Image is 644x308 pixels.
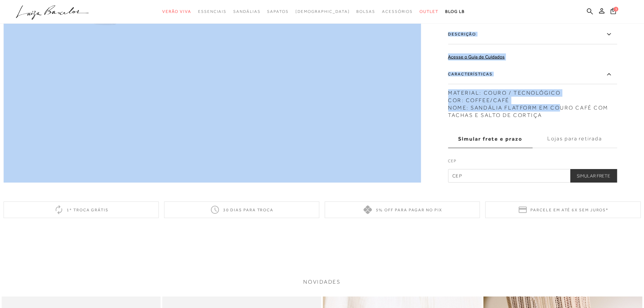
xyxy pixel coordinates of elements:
[164,202,319,218] div: 30 dias para troca
[382,5,413,18] a: noSubCategoriesText
[448,25,617,44] label: Descrição
[162,5,191,18] a: noSubCategoriesText
[295,9,350,14] span: [DEMOGRAPHIC_DATA]
[445,5,465,18] a: BLOG LB
[609,7,618,17] button: 1
[267,5,288,18] a: noSubCategoriesText
[3,202,159,218] div: 1ª troca grátis
[532,130,617,148] label: Lojas para retirada
[485,202,641,218] div: Parcele em até 6x sem juros*
[448,158,617,167] label: CEP
[448,65,617,84] label: Características
[162,9,191,14] span: Verão Viva
[420,5,438,18] a: noSubCategoriesText
[233,9,260,14] span: Sandálias
[325,202,480,218] div: 5% off para pagar no PIX
[445,9,465,14] span: BLOG LB
[614,7,618,11] span: 1
[233,5,260,18] a: noSubCategoriesText
[420,9,438,14] span: Outlet
[448,86,617,119] div: MATERIAL: COURO / TECNOLÓGICO COR: COFFEE/CAFÉ NOME: SANDÁLIA FLATFORM EM COURO CAFÉ COM TACHAS E...
[448,169,617,183] input: CEP
[198,5,226,18] a: noSubCategoriesText
[295,5,350,18] a: noSubCategoriesText
[356,5,375,18] a: noSubCategoriesText
[198,9,226,14] span: Essenciais
[448,130,532,148] label: Simular frete e prazo
[356,9,375,14] span: Bolsas
[267,9,288,14] span: Sapatos
[570,169,617,183] button: Simular Frete
[448,54,505,60] a: Acesse o Guia de Cuidados
[382,9,413,14] span: Acessórios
